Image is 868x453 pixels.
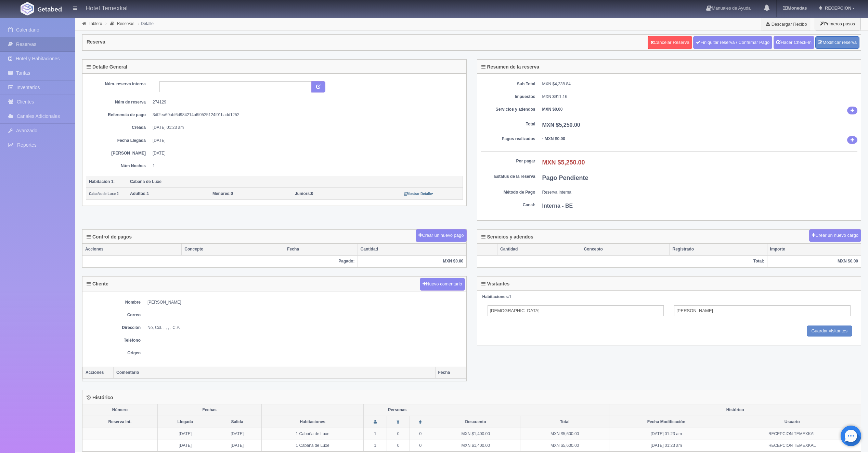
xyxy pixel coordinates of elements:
[431,440,520,452] td: MXN $1,400.00
[130,191,149,196] span: 1
[117,21,134,26] a: Reservas
[482,294,856,300] div: 1
[762,17,811,31] a: Descargar Recibo
[213,440,261,452] td: [DATE]
[86,312,141,318] dt: Correo
[410,428,431,440] td: 0
[212,191,231,196] strong: Menores:
[481,234,533,240] h4: Servicios y adendos
[82,416,157,428] th: Reserva Int.
[213,428,261,440] td: [DATE]
[477,255,767,267] th: Total:
[542,189,858,195] dd: Reserva Interna
[358,255,466,267] th: MXN $0.00
[520,416,609,428] th: Total
[609,428,723,440] td: [DATE] 01:23 am
[91,125,146,131] dt: Creada
[364,404,431,416] th: Personas
[674,305,851,316] input: Apellidos del Adulto
[481,107,535,112] dt: Servicios y adendos
[86,338,141,343] dt: Teléfono
[481,174,535,180] dt: Estatus de la reserva
[86,325,141,331] dt: Dirección
[542,107,563,112] b: MXN $0.00
[86,350,141,356] dt: Origen
[774,36,814,49] a: Hacer Check-In
[213,416,261,428] th: Salida
[481,189,535,195] dt: Método de Pago
[157,416,213,428] th: Llegada
[435,367,466,379] th: Fecha
[83,367,114,379] th: Acciones
[91,112,146,118] dt: Referencia de pago
[153,125,458,131] dd: [DATE] 01:23 am
[410,440,431,452] td: 0
[89,21,102,26] a: Tablero
[87,395,113,400] h4: Histórico
[807,326,853,337] input: Guardar visitantes
[89,192,119,196] small: Cabaña de Luxe 2
[182,244,284,255] th: Concepto
[481,136,535,142] dt: Pagos realizados
[82,244,182,255] th: Acciones
[387,428,410,440] td: 0
[157,404,261,416] th: Fechas
[431,428,520,440] td: MXN $1,400.00
[82,404,157,416] th: Número
[609,416,723,428] th: Fecha Modificación
[91,138,146,144] dt: Fecha Llegada
[497,244,581,255] th: Cantidad
[153,112,458,118] dd: 3df2ea69abf6d984214b6f0525124f01badd1252
[261,428,364,440] td: 1 Cabaña de Luxe
[127,176,463,188] th: Cabaña de Luxe
[783,5,807,11] b: Monedas
[147,299,463,305] dd: [PERSON_NAME]
[86,3,128,12] h4: Hotel Temexkal
[482,294,509,299] strong: Habitaciones:
[153,99,458,105] dd: 274129
[520,440,609,452] td: MXN $5,600.00
[130,191,147,196] strong: Adultos:
[404,192,433,196] small: Mostrar Detalle
[82,255,358,267] th: Pagado:
[481,281,510,286] h4: Visitantes
[91,81,146,87] dt: Núm. reserva interna
[153,150,458,156] dd: [DATE]
[723,428,861,440] td: RECEPCION TEMEXKAL
[481,94,535,100] dt: Impuestos
[670,244,767,255] th: Registrado
[153,163,458,169] dd: 1
[91,163,146,169] dt: Núm Noches
[542,159,585,166] b: MXN $5,250.00
[823,5,851,11] span: RECEPCION
[693,36,772,49] a: Finiquitar reserva / Confirmar Pago
[284,244,358,255] th: Fecha
[431,416,520,428] th: Descuento
[488,305,664,316] input: Nombre del Adulto
[89,179,115,184] b: Habitación 1:
[86,299,141,305] dt: Nombre
[87,281,108,286] h4: Cliente
[420,278,465,291] button: Nuevo comentario
[809,229,861,242] button: Crear un nuevo cargo
[404,191,433,196] a: Mostrar Detalle
[358,244,466,255] th: Cantidad
[364,440,387,452] td: 1
[581,244,670,255] th: Concepto
[542,136,565,141] b: - MXN $0.00
[91,99,146,105] dt: Núm de reserva
[261,440,364,452] td: 1 Cabaña de Luxe
[767,244,861,255] th: Importe
[542,203,573,209] b: Interna - BE
[136,20,155,27] li: Detalle
[261,416,364,428] th: Habitaciones
[114,367,436,379] th: Comentario
[387,440,410,452] td: 0
[815,17,860,30] button: Primeros pasos
[723,416,861,428] th: Usuario
[481,202,535,208] dt: Canal:
[416,229,466,242] button: Crear un nuevo pago
[648,36,692,49] a: Cancelar Reserva
[295,191,311,196] strong: Juniors:
[767,255,861,267] th: MXN $0.00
